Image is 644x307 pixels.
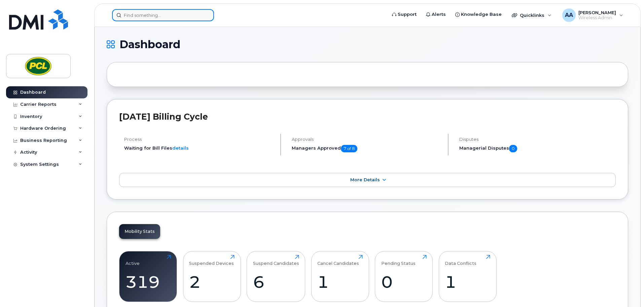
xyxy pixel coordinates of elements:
[292,137,442,142] h4: Approvals
[189,272,235,292] div: 2
[253,272,299,292] div: 6
[381,255,416,266] div: Pending Status
[119,112,616,122] h2: [DATE] Billing Cycle
[445,255,476,266] div: Data Conflicts
[126,255,140,266] div: Active
[124,145,275,151] li: Waiting for Bill Files
[381,255,427,298] a: Pending Status0
[124,137,275,142] h4: Process
[189,255,235,298] a: Suspended Devices2
[317,272,363,292] div: 1
[172,145,189,151] a: details
[350,177,380,182] span: More Details
[253,255,299,266] div: Suspend Candidates
[381,272,427,292] div: 0
[509,145,517,152] span: 0
[317,255,359,266] div: Cancel Candidates
[119,39,180,50] span: Dashboard
[126,272,171,292] div: 319
[292,145,442,152] h5: Managers Approved
[459,145,616,152] h5: Managerial Disputes
[445,255,490,298] a: Data Conflicts1
[126,255,171,298] a: Active319
[445,272,490,292] div: 1
[341,145,357,152] span: 7 of 8
[189,255,234,266] div: Suspended Devices
[459,137,616,142] h4: Disputes
[317,255,363,298] a: Cancel Candidates1
[253,255,299,298] a: Suspend Candidates6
